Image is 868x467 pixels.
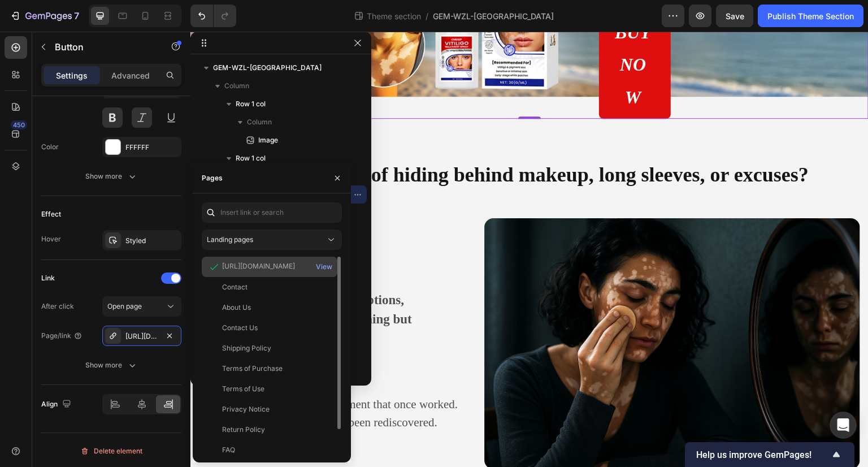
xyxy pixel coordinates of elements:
[5,5,84,27] button: 7
[41,355,181,375] button: Show more
[316,262,332,272] div: View
[8,124,670,163] h2: Are you tired of hiding behind makeup, long sleeves, or excuses?
[56,70,88,81] p: Settings
[41,273,55,283] div: Link
[696,449,830,460] span: Help us improve GemPages!
[41,397,73,412] div: Align
[41,331,83,341] div: Page/link
[258,135,278,146] span: Image
[222,282,248,292] div: Contact
[222,404,270,414] div: Privacy Notice
[758,5,863,27] button: Publish Theme Section
[726,11,744,21] span: Save
[222,302,251,313] div: About Us
[696,448,843,461] button: Show survey - Help us improve GemPages!
[222,261,295,271] div: [URL][DOMAIN_NAME]
[11,120,27,129] div: 450
[202,202,342,223] input: Insert link or search
[125,331,158,341] div: [URL][DOMAIN_NAME]
[85,171,138,182] div: Show more
[294,187,670,437] img: gempages_573903386756252720-faafcb6e-8179-444f-bf05-835ab135c927.png
[767,10,854,22] div: Publish Theme Section
[202,230,342,250] button: Landing pages
[202,173,223,183] div: Pages
[41,301,74,312] div: After click
[222,343,271,353] div: Shipping Policy
[41,142,59,152] div: Color
[190,5,236,27] div: Undo/Redo
[80,444,142,458] div: Delete element
[125,142,179,153] div: FFFFFF
[41,234,61,244] div: Hover
[74,9,79,23] p: 7
[830,412,857,439] div: Open Intercom Messenger
[236,153,266,164] span: Row 1 col
[55,40,151,54] p: Button
[426,10,428,22] span: /
[10,278,276,317] p: or UV treatments that did nothing but disappoint...
[247,116,272,128] span: Column
[716,5,753,27] button: Save
[10,259,276,279] p: If you've tried creams, prescriptions,
[10,328,276,400] p: The problem isn't you. It's the system. Modern medicine broke a treatment that once worked. But n...
[125,236,179,246] div: Styled
[41,442,181,460] button: Delete element
[41,166,181,187] button: Show more
[107,302,142,310] span: Open page
[433,10,554,22] span: GEM-WZL-[GEOGRAPHIC_DATA]
[111,70,150,81] p: Advanced
[10,224,276,248] p: If people keep staring...
[207,235,253,244] span: Landing pages
[102,296,181,317] button: Open page
[236,98,266,110] span: Row 1 col
[222,425,265,435] div: Return Policy
[213,62,322,73] span: GEM-WZL-[GEOGRAPHIC_DATA]
[222,384,264,394] div: Terms of Use
[224,80,249,92] span: Column
[222,364,283,374] div: Terms of Purchase
[364,10,423,22] span: Theme section
[85,360,138,371] div: Show more
[222,323,258,333] div: Contact Us
[190,32,868,467] iframe: Design area
[222,445,235,455] div: FAQ
[41,209,61,219] div: Effect
[315,259,333,275] button: View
